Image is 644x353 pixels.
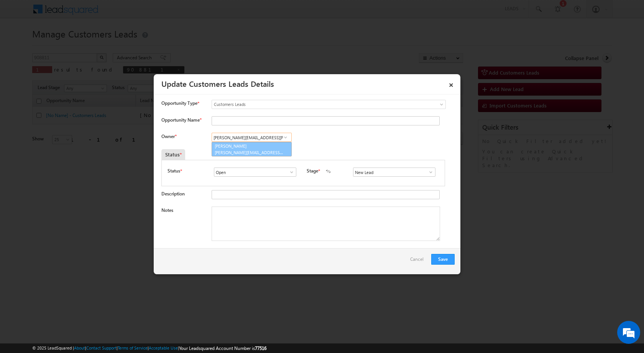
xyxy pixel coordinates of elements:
[212,142,292,156] a: [PERSON_NAME]
[40,40,129,50] div: Chat with us now
[74,345,85,350] a: About
[32,345,266,352] span: © 2025 LeadSquared | | | | |
[86,345,117,350] a: Contact Support
[424,168,434,176] a: Show All Items
[149,345,178,350] a: Acceptable Use
[126,4,144,22] div: Minimize live chat window
[445,77,458,90] a: ×
[410,254,427,268] a: Cancel
[161,78,274,89] a: Update Customers Leads Details
[10,71,140,229] textarea: Type your message and hit 'Enter'
[168,168,180,174] label: Status
[118,345,148,350] a: Terms of Service
[281,133,290,141] a: Show All Items
[161,207,173,213] label: Notes
[161,117,201,123] label: Opportunity Name
[161,133,176,139] label: Owner
[13,40,32,50] img: d_60004797649_company_0_60004797649
[161,100,197,107] span: Opportunity Type
[214,168,296,177] input: Type to Search
[215,150,284,155] span: [PERSON_NAME][EMAIL_ADDRESS][PERSON_NAME][DOMAIN_NAME]
[212,100,446,109] a: Customers Leads
[307,168,318,174] label: Stage
[353,168,435,177] input: Type to Search
[255,345,266,351] span: 77516
[179,345,266,351] span: Your Leadsquared Account Number is
[104,236,139,246] em: Start Chat
[285,168,294,176] a: Show All Items
[161,149,185,160] div: Status
[161,191,185,197] label: Description
[431,254,455,265] button: Save
[212,133,292,142] input: Type to Search
[212,101,414,108] span: Customers Leads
